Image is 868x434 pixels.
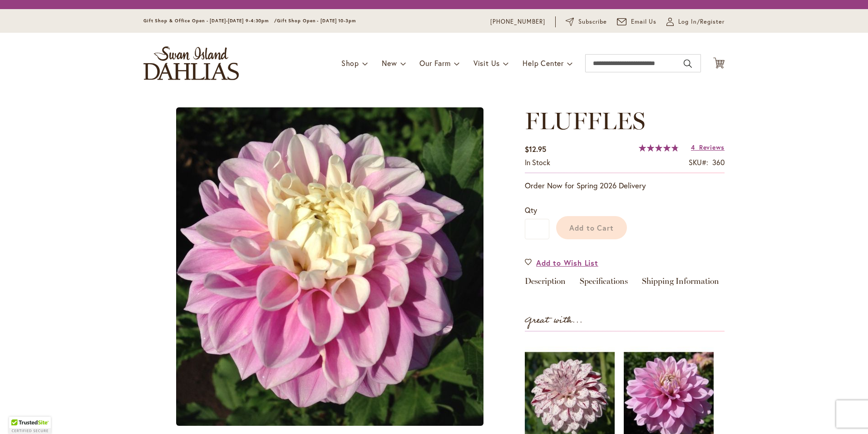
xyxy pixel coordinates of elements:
[473,58,500,68] span: Visit Us
[525,144,546,154] span: $12.95
[712,157,725,168] div: 360
[639,144,679,151] div: 97%
[578,17,607,26] span: Subscribe
[490,17,545,26] a: [PHONE_NUMBER]
[341,58,359,68] span: Shop
[525,313,583,328] strong: Great with...
[523,58,564,68] span: Help Center
[684,56,692,71] button: Search
[699,143,725,151] span: Reviews
[419,58,450,68] span: Our Farm
[143,46,239,80] a: store logo
[176,107,483,426] img: main product photo
[525,257,598,268] a: Add to Wish List
[691,143,695,151] span: 4
[566,17,607,26] a: Subscribe
[617,17,657,26] a: Email Us
[525,277,725,290] div: Detailed Product Info
[691,143,725,151] a: 4 Reviews
[536,257,598,268] span: Add to Wish List
[277,18,356,24] span: Gift Shop Open - [DATE] 10-3pm
[525,157,550,167] span: In stock
[382,58,397,68] span: New
[525,180,725,191] p: Order Now for Spring 2026 Delivery
[525,106,645,135] span: FLUFFLES
[642,277,719,290] a: Shipping Information
[689,157,708,167] strong: SKU
[9,417,51,434] div: TrustedSite Certified
[580,277,628,290] a: Specifications
[666,17,725,26] a: Log In/Register
[143,18,277,24] span: Gift Shop & Office Open - [DATE]-[DATE] 9-4:30pm /
[525,277,566,290] a: Description
[525,205,537,215] span: Qty
[525,157,550,168] div: Availability
[678,17,725,26] span: Log In/Register
[631,17,657,26] span: Email Us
